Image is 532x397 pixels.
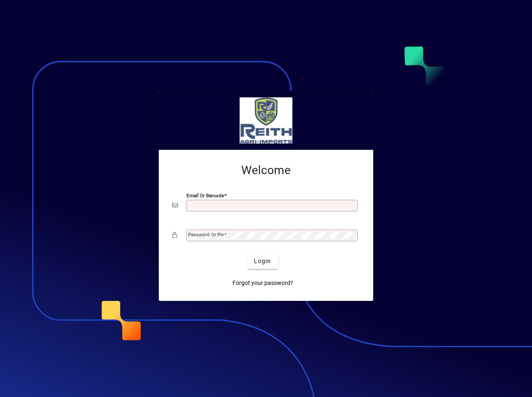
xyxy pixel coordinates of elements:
span: Forgot your password? [232,279,293,287]
h2: Welcome [172,163,360,178]
mat-label: Email or Barcode [186,192,224,198]
a: Forgot your password? [229,276,297,291]
span: Login [254,257,271,266]
button: Login [247,254,278,269]
mat-label: Password or Pin [188,232,224,238]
